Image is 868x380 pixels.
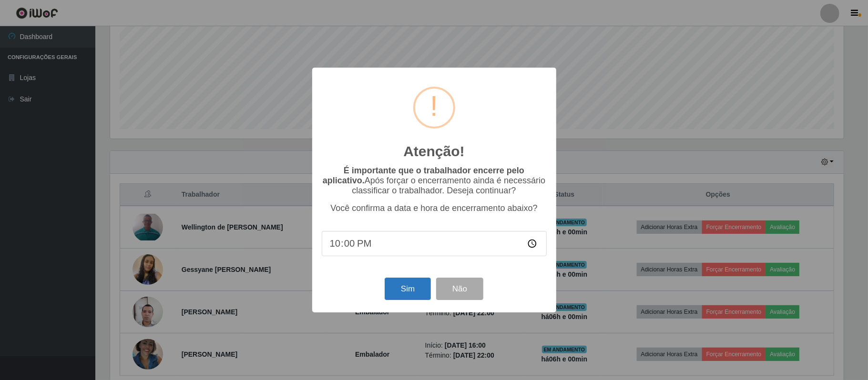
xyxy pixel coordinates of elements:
[385,278,431,300] button: Sim
[403,143,464,160] h2: Atenção!
[436,278,483,300] button: Não
[323,166,524,185] b: É importante que o trabalhador encerre pelo aplicativo.
[322,166,547,196] p: Após forçar o encerramento ainda é necessário classificar o trabalhador. Deseja continuar?
[322,203,547,213] p: Você confirma a data e hora de encerramento abaixo?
